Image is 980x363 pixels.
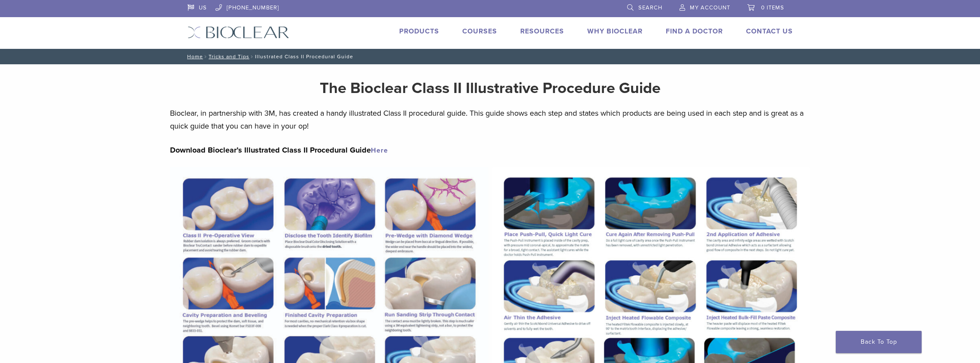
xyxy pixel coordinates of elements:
[666,27,723,36] a: Find A Doctor
[761,4,784,11] span: 0 items
[320,79,661,97] strong: The Bioclear Class II Illustrative Procedure Guide
[520,27,564,36] a: Resources
[209,54,249,60] a: Tricks and Tips
[690,4,730,11] span: My Account
[836,331,922,353] a: Back To Top
[587,27,643,36] a: Why Bioclear
[188,26,289,39] img: Bioclear
[170,107,810,132] p: Bioclear, in partnership with 3M, has created a handy illustrated Class II procedural guide. This...
[462,27,497,36] a: Courses
[249,54,255,59] span: /
[371,146,388,155] a: Here
[170,145,388,155] strong: Download Bioclear’s Illustrated Class II Procedural Guide
[181,49,799,64] nav: Illustrated Class II Procedural Guide
[399,27,439,36] a: Products
[638,4,662,11] span: Search
[203,54,209,59] span: /
[746,27,793,36] a: Contact Us
[185,54,203,60] a: Home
